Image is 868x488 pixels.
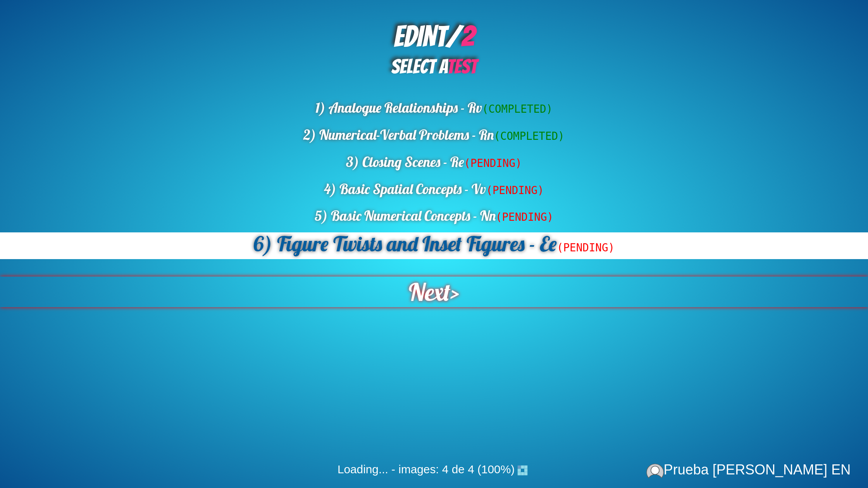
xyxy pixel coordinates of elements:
[646,462,851,478] div: Prueba [PERSON_NAME] EN
[391,463,530,476] span: - images: 4 de 4 (100%)
[461,21,475,52] span: 2
[482,103,553,115] span: (COMPLETED)
[515,462,530,478] img: icono_loading.svg
[394,21,475,52] b: EDINT/
[494,130,564,142] span: (COMPLETED)
[557,241,615,254] span: (PENDING)
[496,211,553,223] span: (PENDING)
[391,56,477,77] span: SELECT A
[409,277,450,307] span: Next
[338,463,388,476] span: Loading...
[447,56,477,77] span: TEST
[486,184,544,196] span: (PENDING)
[464,157,522,169] span: (PENDING)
